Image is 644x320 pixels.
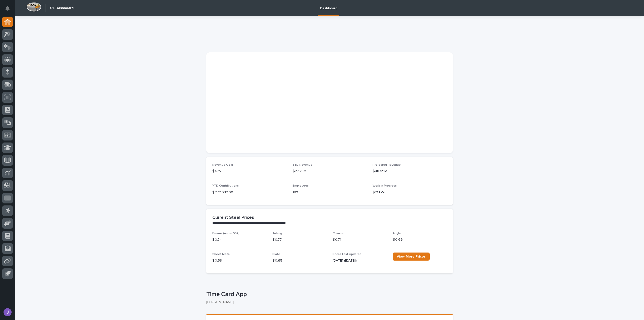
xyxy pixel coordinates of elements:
[393,253,430,261] a: View More Prices
[212,184,239,187] span: YTD Contributions
[272,237,327,242] p: $ 0.77
[293,169,367,174] p: $27.29M
[333,253,361,256] span: Prices Last Updated
[397,255,426,258] span: View More Prices
[373,184,397,187] span: Work in Progress
[272,253,280,256] span: Plate
[333,237,387,242] p: $ 0.71
[212,253,230,256] span: Sheet Metal
[333,258,387,263] p: [DATE] ([DATE])
[50,6,73,10] h2: 01. Dashboard
[393,232,401,235] span: Angle
[293,190,367,195] p: 180
[2,307,13,317] button: users-avatar
[212,169,287,174] p: $47M
[293,184,309,187] span: Employees
[212,190,287,195] p: $ 272,932.00
[272,232,282,235] span: Tubing
[333,232,344,235] span: Channel
[293,163,312,166] span: YTD Revenue
[212,163,233,166] span: Revenue Goal
[6,6,13,14] div: Notifications
[26,2,41,12] img: Workspace Logo
[212,258,266,263] p: $ 0.59
[206,291,451,298] p: Time Card App
[373,190,447,195] p: $21.15M
[373,163,401,166] span: Projected Revenue
[206,300,449,304] p: [PERSON_NAME]
[212,237,266,242] p: $ 0.74
[393,237,447,242] p: $ 0.66
[212,232,239,235] span: Beams (under 55#)
[212,215,254,221] h2: Current Steel Prices
[373,169,447,174] p: $48.69M
[2,3,13,14] button: Notifications
[272,258,327,263] p: $ 0.65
